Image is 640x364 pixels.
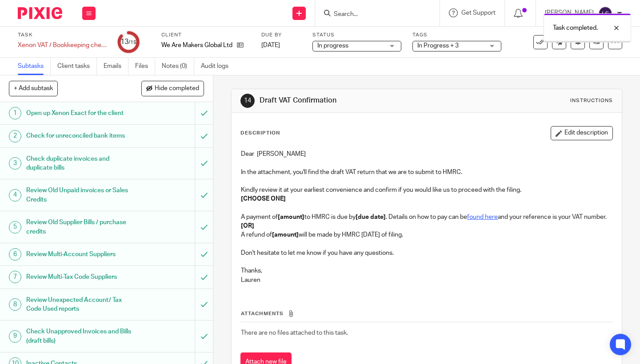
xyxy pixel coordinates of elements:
[155,85,199,92] span: Hide completed
[241,266,612,275] p: Thanks,
[57,58,97,75] a: Client tasks
[162,58,194,75] a: Notes (0)
[9,107,21,119] div: 1
[9,157,21,170] div: 3
[241,168,612,177] p: In the attachment, you'll find the draft VAT return that we are to submit to HMRC.
[553,24,598,32] p: Task completed.
[417,43,459,49] span: In Progress + 3
[9,330,21,343] div: 9
[26,107,133,120] h1: Open up Xenon Exact for the client
[356,214,386,220] strong: [due date]
[9,271,21,283] div: 7
[241,196,286,202] strong: [CHOOSE ONE]
[26,293,133,316] h1: Review Unexpected Account/ Tax Code Used reports
[18,58,51,75] a: Subtasks
[9,81,58,96] button: + Add subtask
[18,7,62,19] img: Pixie
[312,32,401,39] label: Status
[598,6,612,20] img: svg%3E
[241,186,612,194] p: Kindly review it at your earliest convenience and confirm if you would like us to proceed with th...
[18,41,107,50] div: Xenon VAT / Bookkeeping check
[161,32,250,39] label: Client
[161,41,232,50] p: We Are Makers Global Ltd
[26,216,133,238] h1: Review Old Supplier Bills / purchase credits
[272,232,299,238] strong: [amount]
[278,214,304,220] strong: [amount]
[18,32,107,39] label: Task
[241,330,348,336] span: There are no files attached to this task.
[128,40,136,45] small: /15
[241,311,284,316] span: Attachments
[201,58,235,75] a: Audit logs
[135,58,155,75] a: Files
[241,213,612,222] p: A payment of to HMRC is due by . Details on how to pay can be and your reference is your VAT number.
[261,42,280,48] span: [DATE]
[141,81,204,96] button: Hide completed
[104,58,128,75] a: Emails
[551,126,613,140] button: Edit description
[241,150,612,158] p: Dear [PERSON_NAME]
[26,270,133,284] h1: Review Multi-Tax Code Suppliers
[260,96,446,105] h1: Draft VAT Confirmation
[241,249,612,257] p: Don't hesitate to let me know if you have any questions.
[261,32,301,39] label: Due by
[9,221,21,233] div: 5
[26,152,133,175] h1: Check duplicate invoices and duplicate bills
[26,129,133,142] h1: Check for unreconciled bank items
[26,184,133,206] h1: Review Old Unpaid invoices or Sales Credits
[26,325,133,348] h1: Check Unapproved Invoices and Bills (draft bills)
[9,130,21,142] div: 2
[240,130,280,137] p: Description
[9,298,21,311] div: 8
[120,37,136,47] div: 13
[9,248,21,261] div: 6
[317,43,348,49] span: In progress
[467,214,498,220] a: found here
[570,97,613,104] div: Instructions
[9,189,21,202] div: 4
[241,223,254,229] strong: [OR]
[241,276,612,285] p: Lauren
[26,248,133,261] h1: Review Multi-Account Suppliers
[240,94,255,108] div: 14
[241,230,612,239] p: A refund of will be made by HMRC [DATE] of filing.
